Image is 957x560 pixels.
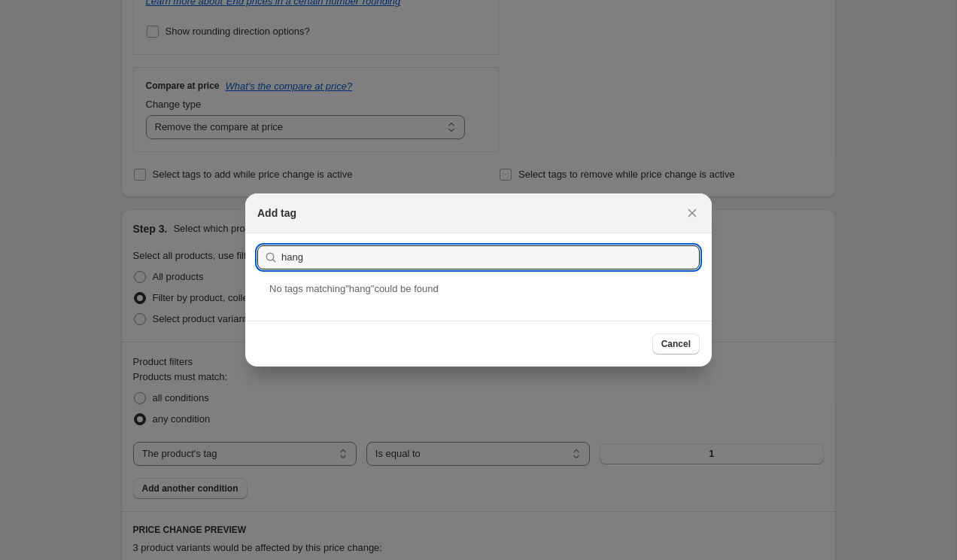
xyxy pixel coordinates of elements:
h2: Add tag [257,205,296,221]
input: Search tags [281,245,700,269]
button: Cancel [652,333,700,355]
span: Cancel [661,338,691,350]
span: No tag s matching " hang " could be found [269,283,439,294]
button: Close [682,202,703,224]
